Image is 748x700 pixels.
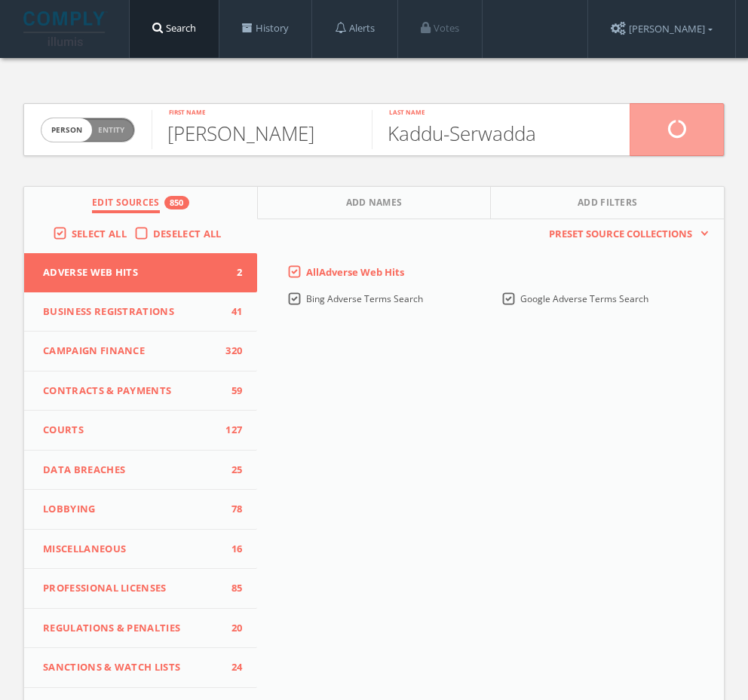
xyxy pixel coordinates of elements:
[24,332,257,371] button: Campaign Finance320
[578,196,638,213] span: Add Filters
[164,196,189,209] div: 850
[92,196,160,213] span: Edit Sources
[24,292,257,332] button: Business Registrations41
[153,227,222,240] span: Deselect All
[43,344,219,359] span: Campaign Finance
[219,423,242,438] span: 127
[43,423,219,438] span: Courts
[541,227,700,242] span: Preset Source Collections
[24,253,257,292] button: Adverse Web Hits2
[24,451,257,491] button: Data Breaches25
[24,648,257,688] button: Sanctions & Watch Lists24
[43,384,219,399] span: Contracts & Payments
[24,411,257,451] button: Courts127
[541,227,709,242] button: Preset Source Collections
[219,344,242,359] span: 320
[258,187,492,219] button: Add Names
[346,196,403,213] span: Add Names
[43,542,219,557] span: Miscellaneous
[43,660,219,675] span: Sanctions & Watch Lists
[43,265,219,280] span: Adverse Web Hits
[219,463,242,478] span: 25
[24,187,258,219] button: Edit Sources850
[219,502,242,517] span: 78
[306,265,404,279] span: All Adverse Web Hits
[520,292,648,305] span: Google Adverse Terms Search
[219,542,242,557] span: 16
[219,384,242,399] span: 59
[43,581,219,596] span: Professional Licenses
[24,530,257,570] button: Miscellaneous16
[43,621,219,636] span: Regulations & Penalties
[72,227,127,240] span: Select All
[219,304,242,319] span: 41
[43,502,219,517] span: Lobbying
[24,609,257,649] button: Regulations & Penalties20
[24,569,257,609] button: Professional Licenses85
[219,265,242,280] span: 2
[43,304,219,319] span: Business Registrations
[41,118,92,142] span: person
[98,124,124,136] span: Entity
[219,660,242,675] span: 24
[491,187,724,219] button: Add Filters
[219,621,242,636] span: 20
[43,463,219,478] span: Data Breaches
[219,581,242,596] span: 85
[24,371,257,411] button: Contracts & Payments59
[23,11,108,46] img: illumis
[306,292,423,305] span: Bing Adverse Terms Search
[24,490,257,530] button: Lobbying78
